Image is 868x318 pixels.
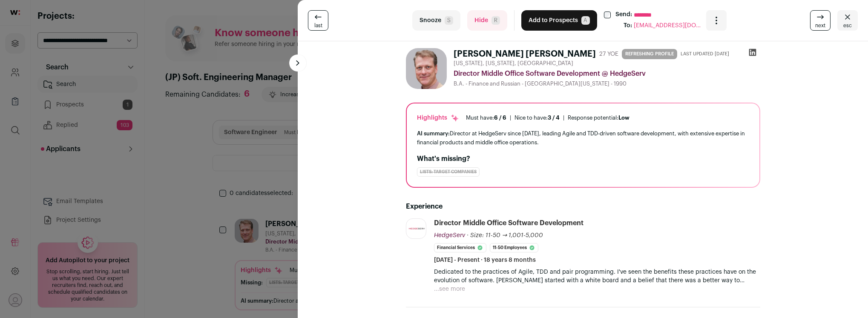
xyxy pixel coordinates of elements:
div: Response potential: [568,115,629,121]
span: next [815,22,825,29]
ul: | | [466,115,629,121]
div: Director Middle Office Software Development @ HedgeServ [454,69,760,79]
span: Last updated [DATE] [681,51,729,57]
span: HedgeServ [434,232,465,238]
div: Director at HedgeServ since [DATE], leading Agile and TDD-driven software development, with exten... [417,129,749,147]
div: Nice to have: [514,115,560,121]
img: 383d258fd10bf34c39873784662f833fc838d58b13f70b508024de596445c84a [406,48,447,89]
span: 3 / 4 [548,115,560,120]
a: next [810,10,831,31]
img: 04c1142646d6d722f79385bd9e8d0afcadf5d7bb86976d90ca323d2e2d0a3bd2.png [406,219,426,238]
span: Low [618,115,629,120]
a: last [308,10,328,31]
span: S [445,16,453,25]
div: B.A. - Finance and Russian - [GEOGRAPHIC_DATA][US_STATE] - 1990 [454,80,760,87]
li: Financial Services [434,243,486,252]
div: 27 YOE [599,50,618,58]
span: [US_STATE], [US_STATE], [GEOGRAPHIC_DATA] [454,60,573,67]
button: Open dropdown [706,10,727,31]
h2: What's missing? [417,154,749,164]
button: Add to ProspectsA [521,10,597,31]
span: REFRESHING PROFILE [622,49,677,59]
div: Highlights [417,114,459,122]
span: [EMAIL_ADDRESS][DOMAIN_NAME] [634,21,702,31]
button: Close [837,10,858,31]
p: Dedicated to the practices of Agile, TDD and pair programming. I've seen the benefits these pract... [434,268,760,285]
span: AI summary: [417,131,450,136]
button: SnoozeS [412,10,460,31]
span: 6 / 6 [494,115,506,120]
button: ...see more [434,285,465,293]
span: last [314,22,322,29]
li: 11-50 employees [490,243,538,252]
div: Director Middle Office Software Development [434,218,583,228]
div: Lists: Target Companies [417,167,480,177]
span: · Size: 11-50 → 1,001-5,000 [467,232,543,238]
div: To: [624,21,632,31]
button: HideR [467,10,507,31]
div: Must have: [466,115,506,121]
label: Send: [615,10,632,20]
h2: Experience [406,201,760,212]
span: A [581,16,590,25]
span: [DATE] - Present · 18 years 8 months [434,256,536,264]
span: R [491,16,500,25]
span: esc [843,22,852,29]
h1: [PERSON_NAME] [PERSON_NAME] [454,48,596,60]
